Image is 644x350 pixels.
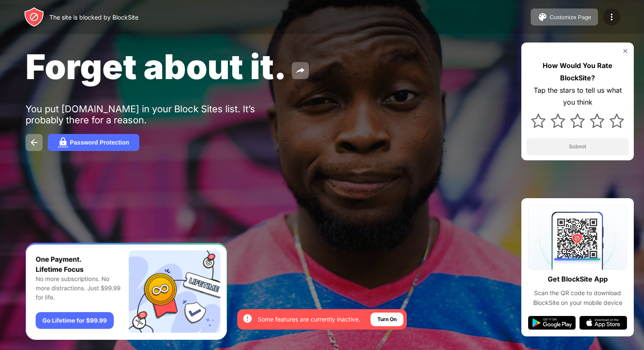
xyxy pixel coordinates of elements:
div: Turn On [377,315,397,324]
button: Customize Page [531,9,598,26]
iframe: Banner [26,243,227,340]
button: Submit [526,138,629,155]
div: The site is blocked by BlockSite [49,14,138,21]
img: rate-us-close.svg [622,48,629,54]
img: google-play.svg [528,316,576,330]
img: menu-icon.svg [607,12,617,22]
button: Password Protection [48,134,139,151]
div: How Would You Rate BlockSite? [526,60,629,84]
div: Customize Page [549,14,591,20]
img: back.svg [29,137,39,148]
img: app-store.svg [579,316,627,330]
div: Scan the QR code to download BlockSite on your mobile device [528,288,627,307]
div: Some features are currently inactive. [258,315,360,324]
img: star.svg [609,114,624,128]
img: pallet.svg [538,12,548,22]
img: header-logo.svg [24,7,44,27]
div: Password Protection [70,139,129,146]
img: star.svg [531,114,546,128]
div: Get BlockSite App [548,273,608,285]
img: password.svg [58,137,68,148]
img: star.svg [551,114,565,128]
img: share.svg [295,65,305,76]
div: Tap the stars to tell us what you think [526,84,629,109]
span: Forget about it. [26,46,287,87]
img: star.svg [570,114,585,128]
img: star.svg [590,114,604,128]
img: qrcode.svg [528,205,627,270]
img: error-circle-white.svg [242,313,253,324]
div: You put [DOMAIN_NAME] in your Block Sites list. It’s probably there for a reason. [26,103,289,125]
